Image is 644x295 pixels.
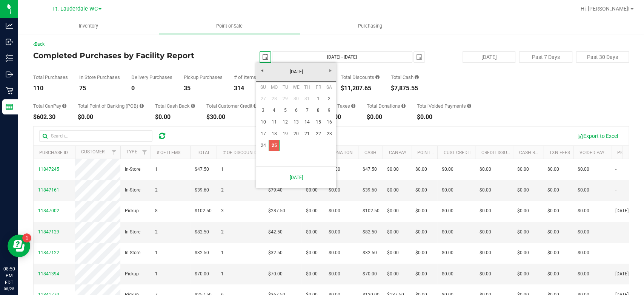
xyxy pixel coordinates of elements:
[363,270,377,278] span: $70.00
[6,71,13,78] inline-svg: Outbound
[22,233,31,242] iframe: Resource center unread badge
[324,93,335,105] a: 2
[155,114,195,120] div: $0.00
[269,105,280,116] a: 4
[6,103,13,111] inline-svg: Reports
[302,93,313,105] a: 31
[280,128,290,140] a: 19
[280,82,290,93] th: Tuesday
[467,103,471,108] i: Sum of all voided payment transaction amounts, excluding tips and transaction fees, for all purch...
[81,149,105,154] a: Customer
[326,114,355,120] div: $0.00
[155,249,158,256] span: 1
[291,116,302,128] a: 13
[62,103,66,108] i: Sum of the successful, non-voided CanPay payment transactions for all purchases in the date range.
[195,166,209,173] span: $47.50
[125,166,140,173] span: In-Store
[387,270,399,278] span: $0.00
[324,105,335,116] a: 9
[268,187,283,194] span: $79.40
[269,128,280,140] a: 18
[387,166,399,173] span: $0.00
[415,207,427,215] span: $0.00
[79,75,120,80] div: In Store Purchases
[417,114,471,120] div: $0.00
[367,103,406,108] div: Total Donations
[341,75,380,80] div: Total Discounts
[480,229,491,236] span: $0.00
[260,52,271,62] span: select
[313,93,324,105] a: 1
[254,103,258,108] i: Sum of the successful, non-voided payments using account credit for all purchases in the date range.
[480,207,491,215] span: $0.00
[480,249,491,256] span: $0.00
[206,114,258,120] div: $30.00
[364,150,376,155] a: Cash
[363,187,377,194] span: $39.60
[519,51,572,63] button: Past 7 Days
[615,187,616,194] span: -
[480,187,491,194] span: $0.00
[389,150,406,155] a: CanPay
[306,229,318,236] span: $0.00
[155,270,158,278] span: 1
[415,75,419,80] i: Sum of the successful, non-voided cash payment transactions for all purchases in the date range. ...
[549,150,570,155] a: Txn Fees
[69,23,108,29] span: Inventory
[39,130,152,142] input: Search...
[313,105,324,116] a: 8
[547,207,559,215] span: $0.00
[258,140,269,151] a: 24
[195,187,209,194] span: $39.60
[387,249,399,256] span: $0.00
[387,229,399,236] span: $0.00
[302,116,313,128] a: 14
[221,270,224,278] span: 1
[391,75,419,80] div: Total Cash
[52,6,98,12] span: Ft. Lauderdale WC
[387,187,399,194] span: $0.00
[415,229,427,236] span: $0.00
[581,6,630,12] span: Hi, [PERSON_NAME]!
[313,82,324,93] th: Friday
[578,187,589,194] span: $0.00
[268,270,283,278] span: $70.00
[6,87,13,94] inline-svg: Retail
[306,187,318,194] span: $0.00
[391,85,419,91] div: $7,875.55
[481,150,512,155] a: Credit Issued
[131,75,172,80] div: Delivery Purchases
[401,103,406,108] i: Sum of all round-up-to-next-dollar total price adjustments for all purchases in the date range.
[306,270,318,278] span: $0.00
[363,249,377,256] span: $32.50
[6,22,13,29] inline-svg: Analytics
[125,187,140,194] span: In-Store
[415,187,427,194] span: $0.00
[329,187,340,194] span: $0.00
[140,103,144,108] i: Sum of the successful, non-voided point-of-banking payment transactions, both via payment termina...
[442,187,453,194] span: $0.00
[615,166,616,173] span: -
[256,66,337,78] a: [DATE]
[196,150,210,155] a: Total
[291,93,302,105] a: 30
[38,167,59,172] span: 11847245
[363,166,377,173] span: $47.50
[375,75,380,80] i: Sum of the discount values applied to the all purchases in the date range.
[79,85,120,91] div: 75
[3,266,15,286] p: 08:50 PM EDT
[38,250,59,255] span: 11847122
[578,270,589,278] span: $0.00
[578,166,589,173] span: $0.00
[221,187,224,194] span: 2
[268,229,283,236] span: $42.50
[367,114,406,120] div: $0.00
[547,270,559,278] span: $0.00
[415,270,427,278] span: $0.00
[157,150,180,155] a: # of Items
[131,85,172,91] div: 0
[33,75,68,80] div: Total Purchases
[442,166,453,173] span: $0.00
[572,130,623,142] button: Export to Excel
[442,249,453,256] span: $0.00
